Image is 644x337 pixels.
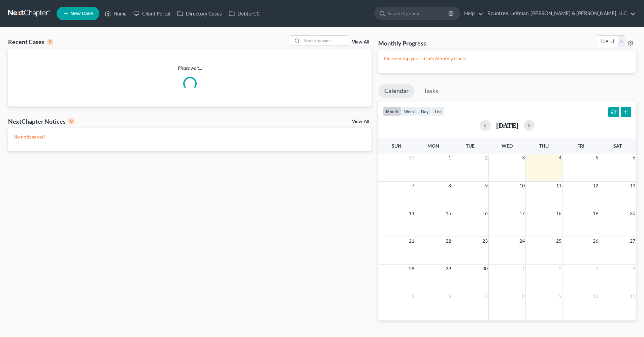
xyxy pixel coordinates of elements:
[482,265,488,273] span: 30
[613,143,622,149] span: Sat
[302,36,349,45] input: Search by name...
[466,143,475,149] span: Tue
[496,122,518,129] h2: [DATE]
[484,182,488,190] span: 9
[378,39,426,47] h3: Monthly Progress
[448,154,452,162] span: 1
[427,143,439,149] span: Mon
[388,7,449,20] input: Search by name...
[101,7,130,20] a: Home
[352,40,369,44] a: View All
[411,292,415,300] span: 5
[595,154,599,162] span: 5
[521,292,525,300] span: 8
[70,11,93,16] span: New Case
[8,65,372,71] p: Please wait...
[577,143,584,149] span: Fri
[384,55,631,62] p: Please setup your Firm's Monthly Goals
[484,292,488,300] span: 7
[174,7,225,20] a: Directory Cases
[629,209,636,217] span: 20
[558,154,562,162] span: 4
[502,143,513,149] span: Wed
[411,182,415,190] span: 7
[482,237,488,245] span: 23
[519,182,525,190] span: 10
[592,237,599,245] span: 26
[555,182,562,190] span: 11
[629,292,636,300] span: 11
[448,182,452,190] span: 8
[418,84,444,98] a: Tasks
[445,237,452,245] span: 22
[13,133,366,140] p: No notices yet!
[632,265,636,273] span: 4
[461,7,483,20] a: Help
[408,154,415,162] span: 31
[629,237,636,245] span: 27
[225,7,263,20] a: DebtorCC
[130,7,174,20] a: Client Portal
[482,209,488,217] span: 16
[555,237,562,245] span: 25
[519,237,525,245] span: 24
[539,143,549,149] span: Thu
[558,265,562,273] span: 2
[448,292,452,300] span: 6
[432,107,445,116] button: list
[484,154,488,162] span: 2
[521,265,525,273] span: 1
[47,39,53,45] div: 0
[632,154,636,162] span: 6
[392,143,401,149] span: Sun
[378,84,415,98] a: Calendar
[592,182,599,190] span: 12
[418,107,432,116] button: day
[521,154,525,162] span: 3
[484,7,636,20] a: Rountree, Leitman, [PERSON_NAME] & [PERSON_NAME], LLC
[352,119,369,124] a: View All
[8,38,53,46] div: Recent Cases
[595,265,599,273] span: 3
[383,107,401,116] button: month
[445,265,452,273] span: 29
[8,117,74,125] div: NextChapter Notices
[558,292,562,300] span: 9
[68,118,74,124] div: 0
[408,209,415,217] span: 14
[408,237,415,245] span: 21
[592,209,599,217] span: 19
[555,209,562,217] span: 18
[401,107,418,116] button: week
[519,209,525,217] span: 17
[445,209,452,217] span: 15
[629,182,636,190] span: 13
[408,265,415,273] span: 28
[592,292,599,300] span: 10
